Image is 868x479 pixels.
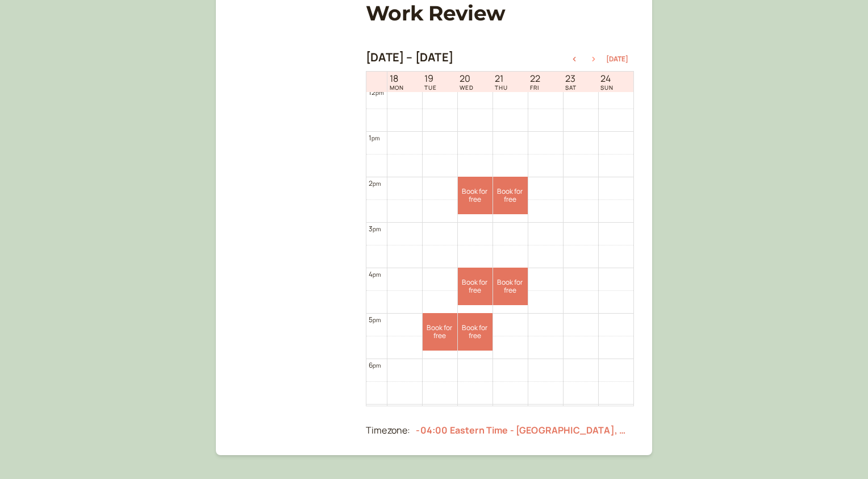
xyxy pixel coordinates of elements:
[373,180,381,188] span: pm
[530,73,540,84] span: 22
[369,178,381,189] div: 2
[387,72,406,92] a: August 18, 2025
[493,72,510,92] a: August 21, 2025
[528,72,542,92] a: August 22, 2025
[458,188,493,204] span: Book for free
[369,405,381,416] div: 7
[530,84,540,91] span: FRI
[373,316,381,324] span: pm
[366,51,453,64] h2: [DATE] – [DATE]
[390,73,404,84] span: 18
[598,72,616,92] a: August 24, 2025
[424,73,437,84] span: 19
[373,225,381,233] span: pm
[458,278,493,295] span: Book for free
[460,73,474,84] span: 20
[375,89,383,97] span: pm
[563,72,579,92] a: August 23, 2025
[495,84,508,91] span: THU
[369,360,381,370] div: 6
[423,324,457,340] span: Book for free
[565,73,577,84] span: 23
[369,223,381,234] div: 3
[369,87,384,98] div: 12
[372,134,379,142] span: pm
[366,423,410,438] div: Timezone:
[457,72,476,92] a: August 20, 2025
[493,278,528,295] span: Book for free
[424,84,437,91] span: TUE
[495,73,508,84] span: 21
[600,84,614,91] span: SUN
[422,72,439,92] a: August 19, 2025
[606,55,628,63] button: [DATE]
[460,84,474,91] span: WED
[373,270,381,278] span: pm
[369,269,381,280] div: 4
[600,73,614,84] span: 24
[369,132,380,143] div: 1
[373,361,381,369] span: pm
[565,84,577,91] span: SAT
[458,324,493,340] span: Book for free
[390,84,404,91] span: MON
[493,188,528,204] span: Book for free
[369,314,381,325] div: 5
